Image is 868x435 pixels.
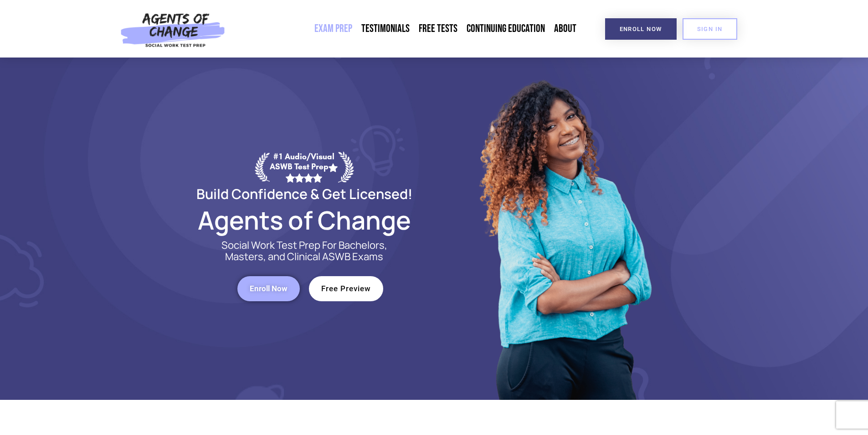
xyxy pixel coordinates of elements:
[462,18,550,39] a: Continuing Education
[211,240,398,262] p: Social Work Test Prep For Bachelors, Masters, and Clinical ASWB Exams
[550,18,581,39] a: About
[357,18,414,39] a: Testimonials
[683,18,737,40] a: SIGN IN
[321,285,371,293] span: Free Preview
[605,18,677,40] a: Enroll Now
[414,18,462,39] a: Free Tests
[175,187,434,200] h2: Build Confidence & Get Licensed!
[250,285,288,293] span: Enroll Now
[697,26,723,32] span: SIGN IN
[230,18,581,39] nav: Menu
[175,210,434,231] h2: Agents of Change
[309,276,383,301] a: Free Preview
[473,58,655,400] img: Website Image 1 (1)
[270,152,338,182] div: #1 Audio/Visual ASWB Test Prep
[310,18,357,39] a: Exam Prep
[237,276,300,301] a: Enroll Now
[620,26,662,32] span: Enroll Now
